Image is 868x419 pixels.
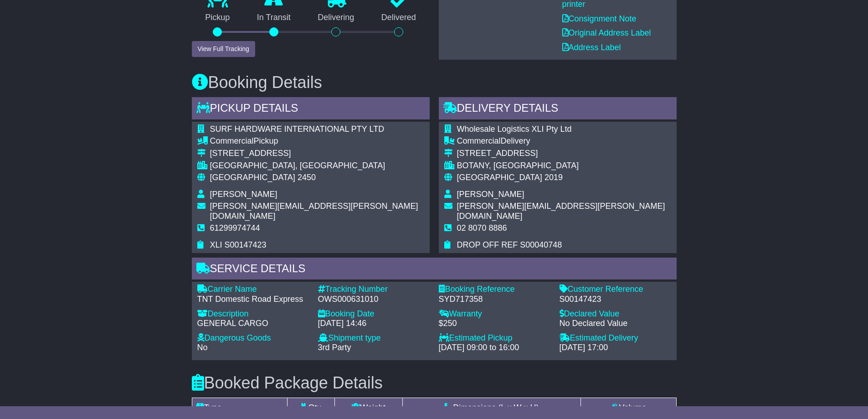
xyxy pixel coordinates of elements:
[457,161,671,171] div: BOTANY, [GEOGRAPHIC_DATA]
[368,13,430,23] p: Delivered
[304,13,368,23] p: Delivering
[197,343,208,352] span: No
[192,73,677,92] h3: Booking Details
[197,319,309,329] div: GENERAL CARGO
[197,285,309,295] div: Carrier Name
[439,285,550,295] div: Booking Reference
[192,41,255,57] button: View Full Tracking
[318,285,430,295] div: Tracking Number
[318,333,430,343] div: Shipment type
[439,343,550,353] div: [DATE] 09:00 to 16:00
[210,149,424,159] div: [STREET_ADDRESS]
[298,173,316,182] span: 2450
[318,319,430,329] div: [DATE] 14:46
[192,374,677,392] h3: Booked Package Details
[457,149,671,159] div: [STREET_ADDRESS]
[560,285,671,295] div: Customer Reference
[562,28,651,37] a: Original Address Label
[210,136,254,145] span: Commercial
[210,202,418,221] span: [PERSON_NAME][EMAIL_ADDRESS][PERSON_NAME][DOMAIN_NAME]
[403,398,581,418] td: Dimensions (L x W x H)
[192,97,430,122] div: Pickup Details
[318,295,430,305] div: OWS000631010
[287,398,335,418] td: Qty.
[192,13,244,23] p: Pickup
[192,398,287,418] td: Type
[210,240,267,249] span: XLI S00147423
[560,309,671,319] div: Declared Value
[318,309,430,319] div: Booking Date
[210,173,295,182] span: [GEOGRAPHIC_DATA]
[197,309,309,319] div: Description
[562,43,621,52] a: Address Label
[335,398,403,418] td: Weight
[581,398,676,418] td: Volume
[318,343,351,352] span: 3rd Party
[192,258,677,282] div: Service Details
[197,333,309,343] div: Dangerous Goods
[457,223,507,233] span: 02 8070 8886
[210,136,424,146] div: Pickup
[210,190,277,199] span: [PERSON_NAME]
[210,161,424,171] div: [GEOGRAPHIC_DATA], [GEOGRAPHIC_DATA]
[544,173,563,182] span: 2019
[562,14,637,23] a: Consignment Note
[560,343,671,353] div: [DATE] 17:00
[457,190,524,199] span: [PERSON_NAME]
[197,295,309,305] div: TNT Domestic Road Express
[457,124,572,134] span: Wholesale Logistics XLI Pty Ltd
[243,13,304,23] p: In Transit
[439,295,550,305] div: SYD717358
[439,97,677,122] div: Delivery Details
[560,333,671,343] div: Estimated Delivery
[457,136,671,146] div: Delivery
[439,309,550,319] div: Warranty
[457,173,542,182] span: [GEOGRAPHIC_DATA]
[457,136,501,145] span: Commercial
[560,319,671,329] div: No Declared Value
[210,223,260,233] span: 61299974744
[439,333,550,343] div: Estimated Pickup
[210,124,385,134] span: SURF HARDWARE INTERNATIONAL PTY LTD
[560,295,671,305] div: S00147423
[457,240,562,249] span: DROP OFF REF S00040748
[439,319,550,329] div: $250
[457,202,665,221] span: [PERSON_NAME][EMAIL_ADDRESS][PERSON_NAME][DOMAIN_NAME]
